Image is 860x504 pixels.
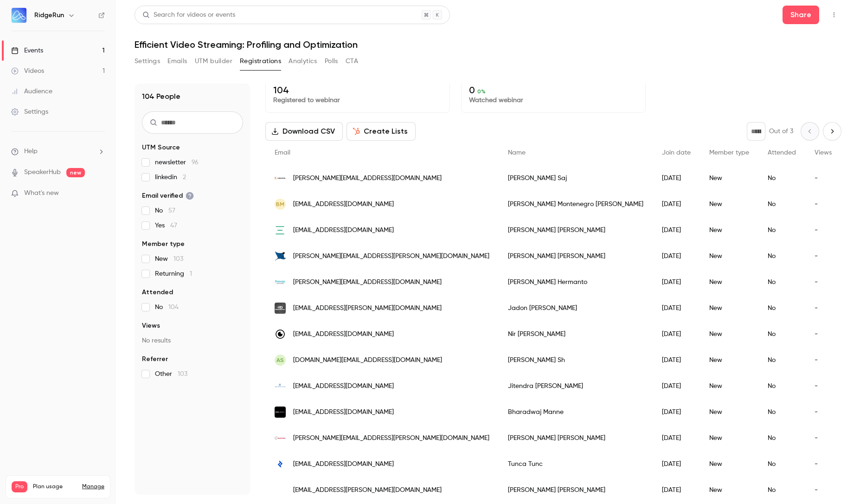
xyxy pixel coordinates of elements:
div: [DATE] [653,347,700,373]
img: toptal.com [275,459,286,470]
img: beamtrail.com [275,433,286,444]
div: - [805,477,841,503]
span: [PERSON_NAME][EMAIL_ADDRESS][PERSON_NAME][DOMAIN_NAME] [293,433,489,443]
div: New [700,399,758,425]
button: CTA [346,54,358,69]
span: linkedin [155,173,186,182]
span: Other [155,369,187,379]
div: Jitendra [PERSON_NAME] [499,373,653,399]
span: Help [24,147,38,156]
span: Member type [142,239,185,249]
p: 0 [469,84,638,96]
span: Returning [155,269,192,278]
img: RidgeRun [12,8,26,23]
div: [PERSON_NAME] [PERSON_NAME] [499,217,653,243]
div: - [805,165,841,191]
span: Attended [768,149,796,156]
div: No [758,243,805,269]
li: help-dropdown-opener [11,147,105,156]
span: Attended [142,288,173,297]
div: [DATE] [653,165,700,191]
div: New [700,425,758,451]
div: Bharadwaj Manne [499,399,653,425]
div: No [758,477,805,503]
span: 1 [190,271,192,277]
button: Share [783,6,819,24]
div: New [700,191,758,217]
a: Manage [82,483,104,491]
button: Create Lists [347,122,416,141]
div: - [805,269,841,295]
button: Emails [167,54,187,69]
div: - [805,425,841,451]
span: Pro [12,481,27,492]
div: - [805,347,841,373]
div: New [700,243,758,269]
span: What's new [24,188,59,198]
span: Views [142,321,160,330]
div: Audience [11,87,52,96]
span: [EMAIL_ADDRESS][DOMAIN_NAME] [293,330,394,339]
div: [DATE] [653,295,700,321]
div: New [700,295,758,321]
div: - [805,451,841,477]
div: [PERSON_NAME] [PERSON_NAME] [499,243,653,269]
span: 2 [183,174,186,181]
div: [PERSON_NAME] Montenegro [PERSON_NAME] [499,191,653,217]
div: - [805,217,841,243]
span: 103 [173,256,183,262]
span: No [155,206,175,215]
span: Name [508,149,526,156]
div: [DATE] [653,191,700,217]
div: Nir [PERSON_NAME] [499,321,653,347]
span: [PERSON_NAME][EMAIL_ADDRESS][DOMAIN_NAME] [293,174,442,183]
h1: Efficient Video Streaming: Profiling and Optimization [135,39,841,50]
div: [DATE] [653,269,700,295]
p: Registered to webinar [273,96,442,105]
div: No [758,373,805,399]
img: thirdeye-systems.com [275,329,286,340]
span: Member type [709,149,749,156]
h1: 104 People [142,91,180,102]
span: 47 [170,222,177,229]
div: New [700,451,758,477]
img: tataadvancedsystems.com [275,381,286,392]
img: ivisecurity.com [275,407,286,418]
div: [DATE] [653,425,700,451]
p: No results [142,336,243,345]
button: Download CSV [265,122,343,141]
img: ledatel.pl [275,173,286,184]
span: [PERSON_NAME][EMAIL_ADDRESS][DOMAIN_NAME] [293,278,442,287]
div: [DATE] [653,451,700,477]
div: No [758,347,805,373]
span: UTM Source [142,143,180,152]
span: Views [815,149,832,156]
div: [PERSON_NAME] Sh [499,347,653,373]
div: [PERSON_NAME] [PERSON_NAME] [499,425,653,451]
span: [PERSON_NAME][EMAIL_ADDRESS][PERSON_NAME][DOMAIN_NAME] [293,252,489,261]
span: Email verified [142,191,194,200]
div: [PERSON_NAME] Hermanto [499,269,653,295]
div: Jadon [PERSON_NAME] [499,295,653,321]
span: 57 [168,207,175,214]
div: New [700,477,758,503]
div: [DATE] [653,399,700,425]
div: New [700,321,758,347]
span: [DOMAIN_NAME][EMAIL_ADDRESS][DOMAIN_NAME] [293,355,442,365]
div: No [758,295,805,321]
div: [PERSON_NAME] Saj [499,165,653,191]
img: stengg.com [275,489,286,491]
div: No [758,425,805,451]
div: Events [11,46,43,55]
img: videoray.com [275,251,286,262]
span: 0 % [477,88,486,95]
span: [EMAIL_ADDRESS][PERSON_NAME][DOMAIN_NAME] [293,485,442,495]
button: Settings [135,54,160,69]
p: 104 [273,84,442,96]
section: facet-groups [142,143,243,379]
div: Search for videos or events [142,10,235,20]
img: edgeaisolutions.com [275,225,286,236]
p: Watched webinar [469,96,638,105]
div: - [805,321,841,347]
h6: RidgeRun [34,11,64,20]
